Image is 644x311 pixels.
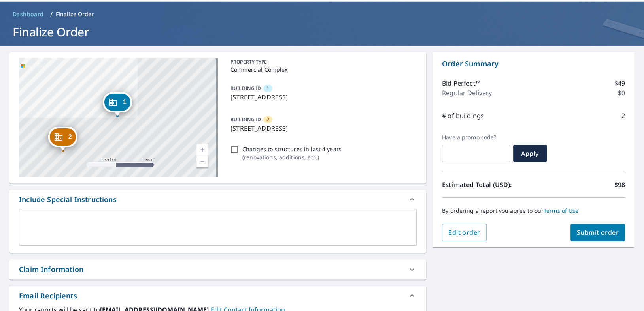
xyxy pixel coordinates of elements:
p: Changes to structures in last 4 years [242,145,342,153]
div: Email Recipients [9,286,426,305]
div: Include Special Instructions [19,194,117,205]
span: Apply [519,149,540,158]
p: Order Summary [442,58,625,69]
div: Email Recipients [19,290,77,301]
a: Current Level 17, Zoom In [196,144,208,155]
p: # of buildings [442,111,484,120]
p: PROPERTY TYPE [230,58,414,66]
div: Include Special Instructions [9,190,426,209]
span: 1 [266,84,269,92]
span: 2 [68,134,72,140]
span: Dashboard [13,10,44,18]
div: Claim Information [9,259,426,279]
div: Dropped pin, building 1, Commercial property, 3120 Queens Way Winter Park, FL 32792 [103,92,132,116]
h1: Finalize Order [9,24,635,40]
div: Claim Information [19,264,83,275]
p: $98 [614,180,625,189]
p: By ordering a report you agree to our [442,207,625,214]
p: Commercial Complex [230,66,414,74]
li: / [50,9,53,19]
label: Have a promo code? [442,134,510,141]
p: $0 [618,88,625,97]
p: Bid Perfect™ [442,79,480,88]
p: [STREET_ADDRESS] [230,124,414,133]
p: Regular Delivery [442,88,492,97]
p: $49 [614,79,625,88]
a: Current Level 17, Zoom Out [196,155,208,167]
p: 2 [621,111,625,120]
p: ( renovations, additions, etc. ) [242,153,342,161]
button: Submit order [570,224,625,241]
p: BUILDING ID [230,116,261,123]
p: BUILDING ID [230,85,261,92]
nav: breadcrumb [9,8,635,21]
span: 1 [123,99,127,105]
p: [STREET_ADDRESS] [230,92,414,102]
a: Dashboard [9,8,47,21]
p: Estimated Total (USD): [442,180,534,189]
span: 2 [266,116,269,123]
span: Edit order [448,228,480,237]
div: Dropped pin, building 2, Commercial property, 7136 Swallow Run Winter Park, FL 32792 [48,127,77,151]
button: Apply [513,145,547,162]
span: Submit order [577,228,619,237]
p: Finalize Order [56,10,94,18]
button: Edit order [442,224,487,241]
a: Terms of Use [544,207,579,214]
